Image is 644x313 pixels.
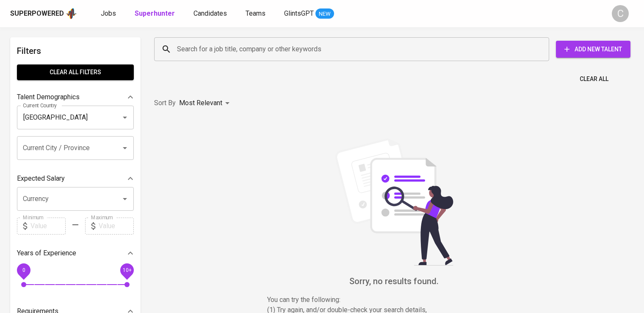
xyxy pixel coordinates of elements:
[246,8,267,19] a: Teams
[315,10,334,18] span: NEW
[563,44,624,55] span: Add New Talent
[17,245,134,262] div: Years of Experience
[580,74,608,84] span: Clear All
[193,8,229,19] a: Candidates
[556,41,630,58] button: Add New Talent
[267,295,521,305] p: You can try the following :
[135,8,177,19] a: Superhunter
[17,170,134,187] div: Expected Salary
[119,193,131,205] button: Open
[193,9,227,17] span: Candidates
[612,5,629,22] div: C
[99,218,134,235] input: Value
[122,267,131,273] span: 10+
[154,274,634,288] h6: Sorry, no results found.
[17,89,134,106] div: Talent Demographics
[10,7,77,20] a: Superpoweredapp logo
[179,95,232,111] div: Most Relevant
[17,92,80,102] p: Talent Demographics
[284,9,314,17] span: GlintsGPT
[24,67,127,78] span: Clear All filters
[154,98,176,108] p: Sort By
[101,9,116,17] span: Jobs
[179,98,222,108] p: Most Relevant
[101,8,118,19] a: Jobs
[246,9,265,17] span: Teams
[10,9,64,19] div: Superpowered
[135,9,175,17] b: Superhunter
[22,267,25,273] span: 0
[331,138,458,265] img: file_searching.svg
[17,44,134,58] h6: Filters
[30,218,66,235] input: Value
[17,64,134,80] button: Clear All filters
[119,112,131,123] button: Open
[17,173,65,184] p: Expected Salary
[119,142,131,154] button: Open
[66,7,77,20] img: app logo
[17,248,76,258] p: Years of Experience
[284,8,334,19] a: GlintsGPT NEW
[576,71,612,87] button: Clear All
